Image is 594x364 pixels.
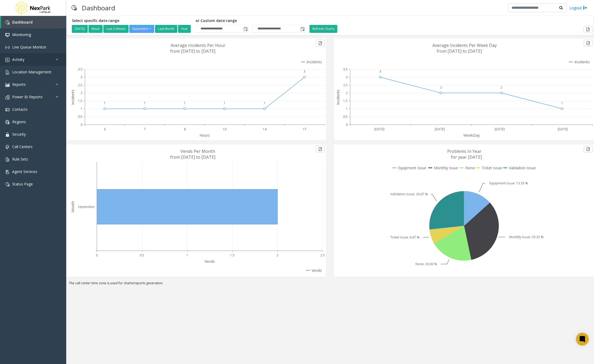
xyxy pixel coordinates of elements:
[12,20,33,25] span: Dashboard
[180,148,215,154] text: Vends Per Month
[343,67,348,72] text: 3.5
[569,5,587,11] a: Logout
[263,127,267,131] text: 14
[12,107,28,112] span: Contacts
[489,181,528,185] text: Equipment Issue: 13.33 %
[12,32,31,37] span: Monitoring
[12,94,43,99] span: Power BI Reports
[316,146,325,153] button: Export to pdf
[170,48,215,54] text: from [DATE] to [DATE]
[178,25,191,33] button: Year
[561,101,563,105] text: 1
[5,95,10,99] img: 'icon'
[374,127,384,131] text: [DATE]
[277,253,278,258] text: 2
[81,122,82,127] text: 0
[415,262,437,266] text: None: 20.00 %
[12,82,26,87] span: Reports
[343,114,348,119] text: 0.5
[78,83,82,87] text: 2.5
[12,181,33,187] span: Status Page
[432,42,497,48] text: Average Incidents Per Week Day
[70,90,75,105] text: Incidents
[224,101,225,105] text: 1
[5,108,10,112] img: 'icon'
[5,20,10,25] img: 'icon'
[129,25,154,33] button: September
[390,192,428,196] text: Validation Issue: 26.67 %
[5,45,10,50] img: 'icon'
[12,45,46,50] span: Live Queue Monitor
[140,253,144,258] text: 0.5
[5,83,10,87] img: 'icon'
[5,33,10,37] img: 'icon'
[223,127,227,131] text: 10
[1,16,66,28] a: Dashboard
[104,127,106,131] text: 6
[12,169,37,174] span: Agent Services
[205,259,215,264] text: Vends
[81,75,82,79] text: 3
[309,25,337,33] button: Refresh Charts
[346,91,348,95] text: 2
[451,154,482,160] text: for year [DATE]
[299,25,305,33] span: Toggle popup
[343,99,348,103] text: 1.5
[435,127,445,131] text: [DATE]
[509,235,544,239] text: Monthly Issue: 33.33 %
[463,133,480,138] text: WeekDay
[171,42,225,48] text: Average Incidents Per Hour
[437,48,482,54] text: from [DATE] to [DATE]
[5,58,10,62] img: 'icon'
[5,170,10,174] img: 'icon'
[96,253,98,258] text: 0
[343,83,348,87] text: 2.5
[72,25,88,33] button: [DATE]
[200,133,210,138] text: Hours
[316,40,325,47] button: Export to pdf
[103,25,128,33] button: Last 2 Weeks
[346,106,348,111] text: 1
[304,69,305,74] text: 3
[379,69,381,74] text: 3
[184,127,186,131] text: 8
[70,201,75,212] text: Month
[584,40,593,47] button: Export to pdf
[440,85,442,90] text: 2
[584,146,593,153] button: Export to pdf
[5,145,10,149] img: 'icon'
[186,253,188,258] text: 1
[81,106,82,111] text: 1
[346,122,348,127] text: 0
[81,91,82,95] text: 2
[12,57,24,62] span: Activity
[230,253,234,258] text: 1.5
[447,148,481,154] text: Problems In Year
[72,19,192,23] h5: Select specific date range
[303,127,307,131] text: 17
[583,5,587,11] img: logout
[495,127,505,131] text: [DATE]
[500,85,502,90] text: 2
[264,101,265,105] text: 1
[320,253,325,258] text: 2.5
[184,101,186,105] text: 1
[144,101,146,105] text: 1
[242,25,248,33] span: Toggle popup
[346,75,348,79] text: 3
[78,99,82,103] text: 1.5
[335,90,340,105] text: Incidents
[12,119,26,124] span: Regions
[5,70,10,74] img: 'icon'
[78,205,95,209] text: September
[558,127,568,131] text: [DATE]
[5,182,10,187] img: 'icon'
[78,67,82,72] text: 3.5
[12,132,26,137] span: Security
[5,120,10,124] img: 'icon'
[79,1,118,14] h3: Dashboard
[78,114,82,119] text: 0.5
[12,157,28,162] span: Rule Sets
[5,132,10,137] img: 'icon'
[5,157,10,162] img: 'icon'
